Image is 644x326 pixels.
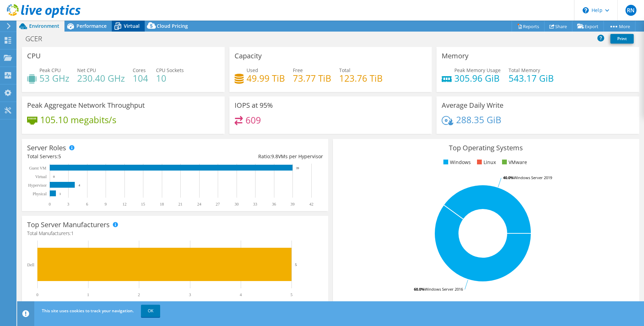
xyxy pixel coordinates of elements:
text: 4 [240,292,242,297]
h4: 53 GHz [39,74,69,82]
text: 30 [235,202,239,207]
h3: IOPS at 95% [235,102,273,109]
tspan: 60.0% [414,287,425,292]
tspan: Windows Server 2016 [425,287,463,292]
h4: 105.10 megabits/s [40,116,116,124]
li: Linux [475,159,496,166]
text: 5 [295,263,297,267]
text: 2 [138,292,140,297]
a: Reports [512,21,545,32]
span: Peak CPU [39,67,61,73]
tspan: Windows Server 2019 [514,175,552,180]
span: Virtual [124,23,140,29]
svg: \n [583,7,589,13]
h3: Top Operating Systems [338,144,634,152]
h4: 49.99 TiB [247,74,285,82]
div: Total Servers: [27,153,175,160]
text: 33 [253,202,257,207]
li: Windows [442,159,471,166]
h3: CPU [27,52,41,60]
text: 39 [296,166,299,170]
text: 21 [178,202,182,207]
text: 3 [67,202,69,207]
h3: Server Roles [27,144,66,152]
span: Performance [76,23,107,29]
span: Used [247,67,258,73]
h1: GCER [22,35,53,43]
text: 0 [49,202,51,207]
h4: 123.76 TiB [339,74,383,82]
span: Total [339,67,350,73]
div: Ratio: VMs per Hypervisor [175,153,323,160]
text: 5 [290,292,293,297]
text: 27 [216,202,220,207]
span: Cloud Pricing [157,23,188,29]
text: 36 [272,202,276,207]
span: Total Memory [509,67,540,73]
text: 9 [105,202,107,207]
span: 1 [71,230,74,236]
text: Physical [33,191,47,196]
h4: 73.77 TiB [293,74,331,82]
h3: Memory [442,52,468,60]
h4: 609 [246,116,261,124]
a: More [604,21,635,32]
span: Free [293,67,303,73]
text: Virtual [35,174,47,179]
h4: 288.35 GiB [456,116,501,124]
span: 5 [58,153,61,160]
span: This site uses cookies to track your navigation. [42,308,134,314]
text: 0 [36,292,38,297]
a: OK [141,305,160,317]
span: RN [625,5,636,16]
text: 0 [53,175,55,178]
text: 12 [122,202,127,207]
text: 39 [290,202,295,207]
text: Hypervisor [28,183,47,188]
text: 3 [189,292,191,297]
text: 1 [87,292,89,297]
text: 18 [160,202,164,207]
span: CPU Sockets [156,67,184,73]
text: 42 [309,202,313,207]
li: VMware [500,159,527,166]
text: 24 [197,202,201,207]
h4: 230.40 GHz [77,74,125,82]
span: Net CPU [77,67,96,73]
text: 1 [59,192,61,196]
a: Print [610,34,634,44]
h3: Average Daily Write [442,102,503,109]
span: Cores [133,67,146,73]
span: 9.8 [271,153,278,160]
text: Guest VM [29,166,46,171]
h3: Capacity [235,52,262,60]
h4: 10 [156,74,184,82]
h4: 104 [133,74,148,82]
text: 15 [141,202,145,207]
h4: 305.96 GiB [454,74,501,82]
span: Environment [29,23,59,29]
h3: Peak Aggregate Network Throughput [27,102,145,109]
text: Dell [27,263,34,267]
span: Peak Memory Usage [454,67,501,73]
h3: Top Server Manufacturers [27,221,110,229]
text: 4 [79,184,80,187]
tspan: 40.0% [503,175,514,180]
h4: Total Manufacturers: [27,230,323,237]
text: 6 [86,202,88,207]
h4: 543.17 GiB [509,74,554,82]
a: Share [544,21,572,32]
a: Export [572,21,604,32]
